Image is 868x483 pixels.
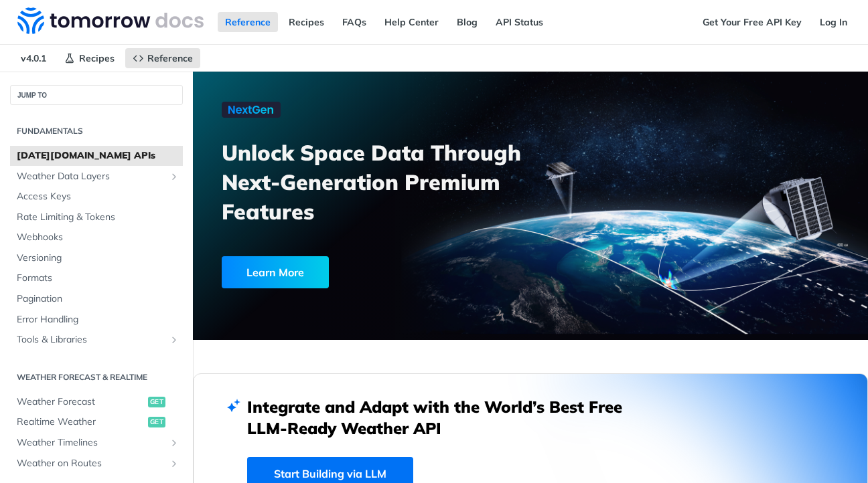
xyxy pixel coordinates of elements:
[10,433,183,453] a: Weather TimelinesShow subpages for Weather Timelines
[17,7,204,34] img: Tomorrow.io Weather API Docs
[17,190,179,203] span: Access Keys
[17,395,145,409] span: Weather Forecast
[17,313,179,326] span: Error Handling
[17,170,165,183] span: Weather Data Layers
[812,12,855,32] a: Log In
[13,48,54,68] span: v4.0.1
[10,187,183,207] a: Access Keys
[148,397,165,407] span: get
[10,207,183,227] a: Rate Limiting & Tokens
[148,417,165,427] span: get
[169,334,179,345] button: Show subpages for Tools & Libraries
[10,248,183,268] a: Versioning
[169,458,179,469] button: Show subpages for Weather on Routes
[10,268,183,288] a: Formats
[695,12,809,32] a: Get Your Free API Key
[17,211,179,224] span: Rate Limiting & Tokens
[79,52,115,64] span: Recipes
[10,125,183,137] h2: Fundamentals
[10,392,183,412] a: Weather Forecastget
[147,52,193,64] span: Reference
[222,102,281,118] img: NextGen
[218,12,278,32] a: Reference
[449,12,485,32] a: Blog
[57,48,122,68] a: Recipes
[17,415,145,429] span: Realtime Weather
[169,438,179,448] button: Show subpages for Weather Timelines
[17,457,165,470] span: Weather on Routes
[10,85,183,105] button: JUMP TO
[10,412,183,432] a: Realtime Weatherget
[17,333,165,347] span: Tools & Libraries
[488,12,551,32] a: API Status
[10,371,183,383] h2: Weather Forecast & realtime
[377,12,446,32] a: Help Center
[17,149,179,163] span: [DATE][DOMAIN_NAME] APIs
[17,231,179,244] span: Webhooks
[10,227,183,248] a: Webhooks
[10,146,183,166] a: [DATE][DOMAIN_NAME] APIs
[17,272,179,285] span: Formats
[247,396,642,439] h2: Integrate and Adapt with the World’s Best Free LLM-Ready Weather API
[222,138,545,226] h3: Unlock Space Data Through Next-Generation Premium Features
[10,289,183,309] a: Pagination
[335,12,374,32] a: FAQs
[10,310,183,330] a: Error Handling
[222,256,480,288] a: Learn More
[125,48,200,68] a: Reference
[10,330,183,350] a: Tools & LibrariesShow subpages for Tools & Libraries
[17,292,179,306] span: Pagination
[10,167,183,187] a: Weather Data LayersShow subpages for Weather Data Layers
[169,171,179,182] button: Show subpages for Weather Data Layers
[17,252,179,265] span: Versioning
[17,436,165,450] span: Weather Timelines
[222,256,329,288] div: Learn More
[10,454,183,474] a: Weather on RoutesShow subpages for Weather on Routes
[281,12,332,32] a: Recipes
